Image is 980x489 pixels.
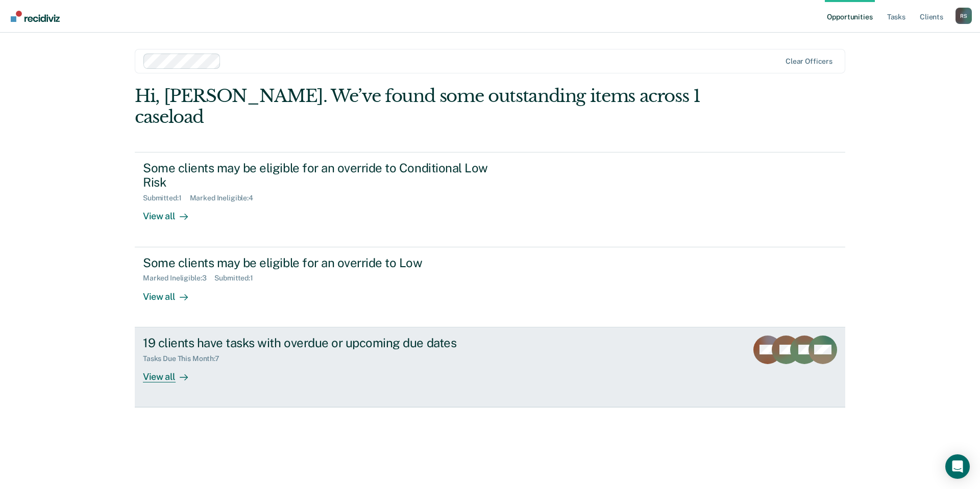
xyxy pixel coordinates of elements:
img: Recidiviz [11,11,60,22]
div: Submitted : 1 [214,274,261,282]
div: Hi, [PERSON_NAME]. We’ve found some outstanding items across 1 caseload [135,86,703,127]
div: Some clients may be eligible for an override to Low [143,255,501,270]
div: R S [955,8,972,24]
a: Some clients may be eligible for an override to LowMarked Ineligible:3Submitted:1View all [135,247,845,327]
div: Open Intercom Messenger [945,454,970,479]
div: Marked Ineligible : 4 [190,194,261,202]
div: Submitted : 1 [143,194,190,202]
div: View all [143,282,200,302]
a: 19 clients have tasks with overdue or upcoming due datesTasks Due This Month:7View all [135,327,845,407]
div: View all [143,363,200,382]
div: 19 clients have tasks with overdue or upcoming due dates [143,336,501,350]
div: Clear officers [786,57,832,66]
div: View all [143,202,200,222]
div: Some clients may be eligible for an override to Conditional Low Risk [143,161,501,190]
button: Profile dropdown button [955,8,972,24]
div: Tasks Due This Month : 7 [143,354,228,363]
a: Some clients may be eligible for an override to Conditional Low RiskSubmitted:1Marked Ineligible:... [135,152,845,247]
div: Marked Ineligible : 3 [143,274,214,282]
